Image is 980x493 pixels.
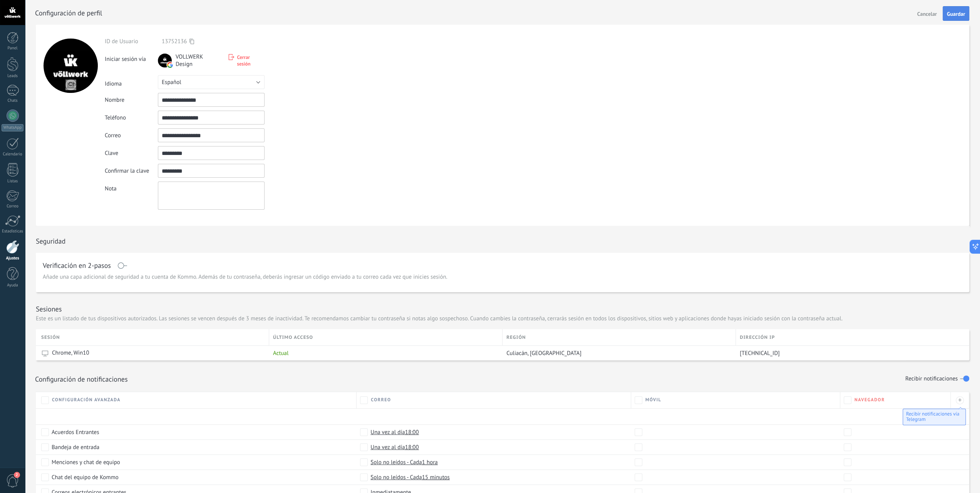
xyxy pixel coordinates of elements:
div: Estadísticas [2,229,24,234]
div: Correo [105,132,158,139]
span: Navegador [854,397,885,403]
div: Idioma [105,77,158,87]
span: Correo [371,397,391,403]
h1: Seguridad [36,237,65,246]
div: Correo [2,204,24,209]
span: Cerrar sesión [237,54,265,67]
div: WhatsApp [2,124,23,131]
div: Región [503,329,735,345]
span: 2 [14,472,20,478]
div: Confirmar la clave [105,167,158,175]
div: Listas [2,179,24,184]
div: Dirección IP [736,329,969,345]
span: Bandeja de entrada [52,443,99,451]
button: Español [158,75,265,89]
div: Ajustes [2,256,24,261]
div: Chats [2,98,24,103]
span: Guardar [947,11,965,17]
span: Chat del equipo de Kommo [52,473,119,481]
span: Menciones y chat de equipo [52,458,120,466]
div: Clave [105,150,158,157]
span: 15 minutos [422,473,450,481]
span: 18:00 [405,428,419,436]
button: Cancelar [914,7,940,20]
span: Una vez al día [370,428,419,436]
div: Nota [105,182,158,192]
span: Móvil [645,397,662,403]
div: Teléfono [105,114,158,121]
div: Leads [2,74,24,79]
div: Iniciar sesión vía [105,52,158,63]
span: Chrome, Win10 [52,349,89,357]
div: Calendario [2,152,24,157]
span: Solo no leídos - Cada [370,458,437,466]
div: Sesión [41,329,269,345]
div: Ayuda [2,283,24,288]
div: + [956,396,964,404]
span: Añade una capa adicional de seguridad a tu cuenta de Kommo. Además de tu contraseña, deberás ingr... [43,273,447,281]
span: [TECHNICAL_ID] [740,350,780,357]
span: Español [162,79,181,86]
span: 13752136 [162,38,187,45]
div: Culiacán, Mexico [503,346,732,360]
div: 148.227.75.152 [736,346,963,360]
span: Configuración avanzada [52,397,121,403]
h1: Configuración de notificaciones [35,375,128,384]
div: Panel [2,46,24,51]
div: Nombre [105,96,158,104]
p: Este es un listado de tus dispositivos autorizados. Las sesiones se vencen después de 3 meses de ... [36,315,843,322]
h1: Sesiones [36,305,62,313]
div: último acceso [269,329,502,345]
span: Acuerdos Entrantes [52,428,99,436]
h1: Recibir notificaciones [905,376,958,382]
h1: Verificación en 2-pasos [43,262,111,269]
button: Guardar [943,6,969,21]
span: Actual [273,350,288,357]
span: 18:00 [405,443,419,451]
span: Una vez al día [370,443,419,451]
div: ID de Usuario [105,38,158,45]
span: VOLLWERK Design [176,53,221,68]
span: 1 hora [422,458,438,466]
span: Recibir notificaciones vía Telegram [906,411,959,422]
span: Solo no leídos - Cada [370,473,450,481]
span: Cancelar [917,11,937,17]
span: Culiacán, [GEOGRAPHIC_DATA] [506,350,581,357]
